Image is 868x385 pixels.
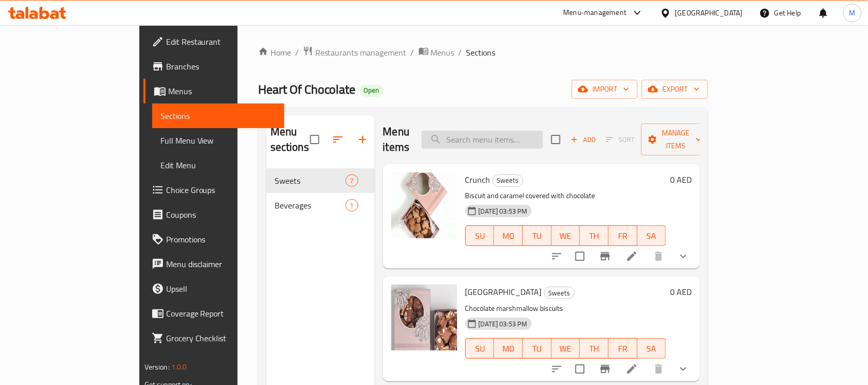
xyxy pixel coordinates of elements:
[493,174,523,186] span: Sweets
[143,252,284,276] a: Menu disclaimer
[671,357,696,381] button: show more
[465,302,666,315] p: Chocolate marshmallow biscuits
[470,229,491,243] span: SU
[523,225,552,246] button: TU
[275,174,346,187] span: Sweets
[160,110,276,122] span: Sections
[475,206,532,216] span: [DATE] 03:53 PM
[166,208,276,221] span: Coupons
[266,164,375,222] nav: Menu sections
[470,341,491,356] span: SU
[527,341,548,356] span: TU
[325,127,350,152] span: Sort sections
[166,258,276,270] span: Menu disclaimer
[266,168,375,193] div: Sweets7
[498,341,519,356] span: MO
[544,287,575,299] div: Sweets
[569,134,597,146] span: Add
[143,326,284,351] a: Grocery Checklist
[569,358,591,380] span: Select to update
[527,229,548,243] span: TU
[677,250,690,262] svg: Show Choices
[360,86,384,95] span: Open
[675,7,743,19] div: [GEOGRAPHIC_DATA]
[258,46,709,59] nav: breadcrumb
[609,338,638,359] button: FR
[569,246,591,267] span: Select to update
[552,225,581,246] button: WE
[143,178,284,202] a: Choice Groups
[572,80,638,99] button: import
[494,338,523,359] button: MO
[613,229,634,243] span: FR
[168,85,276,97] span: Menus
[609,225,638,246] button: FR
[523,338,552,359] button: TU
[143,301,284,326] a: Coverage Report
[152,128,284,153] a: Full Menu View
[593,244,618,269] button: Branch-specific-item
[646,244,671,269] button: delete
[419,46,455,59] a: Menus
[152,153,284,178] a: Edit Menu
[600,132,641,148] span: Select section first
[556,341,576,356] span: WE
[465,172,491,187] span: Crunch
[143,29,284,54] a: Edit Restaurant
[166,233,276,246] span: Promotions
[295,46,299,59] li: /
[315,46,407,59] span: Restaurants management
[545,244,569,269] button: sort-choices
[431,46,455,59] span: Menus
[166,184,276,196] span: Choice Groups
[613,341,634,356] span: FR
[475,319,532,329] span: [DATE] 03:53 PM
[275,199,346,212] div: Beverages
[422,131,543,149] input: search
[498,229,519,243] span: MO
[304,129,325,150] span: Select all sections
[166,307,276,320] span: Coverage Report
[584,229,605,243] span: TH
[465,284,542,300] span: [GEOGRAPHIC_DATA]
[346,174,358,187] div: items
[160,134,276,147] span: Full Menu View
[670,172,692,187] h6: 0 AED
[626,363,638,375] a: Edit menu item
[649,127,702,152] span: Manage items
[849,7,856,19] span: M
[556,229,576,243] span: WE
[166,332,276,344] span: Grocery Checklist
[580,338,609,359] button: TH
[642,229,662,243] span: SA
[143,54,284,79] a: Branches
[143,202,284,227] a: Coupons
[465,225,495,246] button: SU
[411,46,414,59] li: /
[642,341,662,356] span: SA
[171,360,187,374] span: 1.0.0
[270,124,310,155] h2: Menu sections
[143,227,284,252] a: Promotions
[143,79,284,103] a: Menus
[494,225,523,246] button: MO
[391,285,457,351] img: Rocky road
[465,189,666,202] p: Biscuit and caramel covered with chocolate
[360,84,384,97] div: Open
[346,199,358,212] div: items
[567,132,600,148] button: Add
[266,193,375,218] div: Beverages1
[459,46,462,59] li: /
[567,132,600,148] span: Add item
[580,225,609,246] button: TH
[143,276,284,301] a: Upsell
[545,357,569,381] button: sort-choices
[584,341,605,356] span: TH
[646,357,671,381] button: delete
[593,357,618,381] button: Branch-specific-item
[564,7,627,19] div: Menu-management
[346,176,358,186] span: 7
[258,78,356,101] span: Heart Of Chocolate
[545,287,574,299] span: Sweets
